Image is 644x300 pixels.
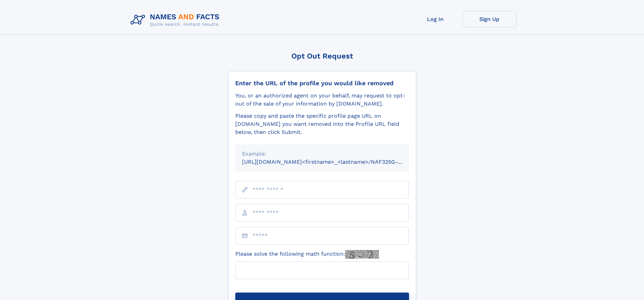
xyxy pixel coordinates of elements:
[462,11,517,27] a: Sign Up
[235,79,409,87] div: Enter the URL of the profile you would like removed
[242,150,402,158] div: Example:
[242,159,422,165] small: [URL][DOMAIN_NAME]<firstname>_<lastname>/NAF325G-xxxxxxxx
[235,112,409,136] div: Please copy and paste the specific profile page URL on [DOMAIN_NAME] you want removed into the Pr...
[128,11,225,29] img: Logo Names and Facts
[228,52,416,60] div: Opt Out Request
[408,11,462,27] a: Log In
[235,250,379,259] label: Please solve the following math function:
[235,92,409,108] div: You, or an authorized agent on your behalf, may request to opt-out of the sale of your informatio...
